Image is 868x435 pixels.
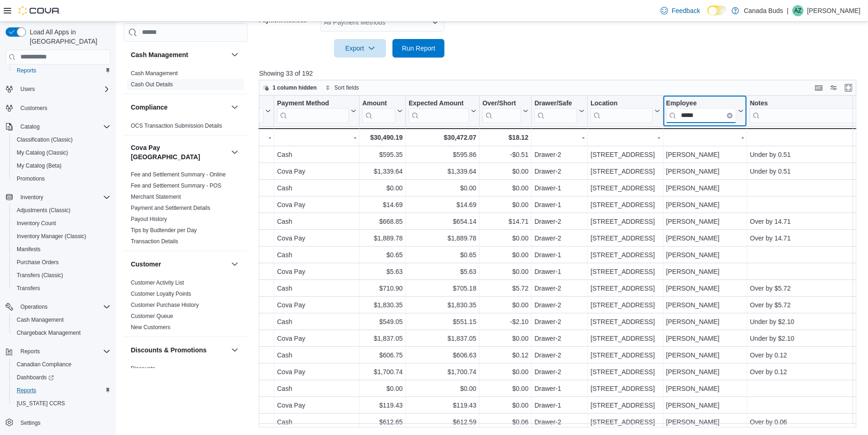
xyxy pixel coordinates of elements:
[535,199,585,210] div: Drawer-1
[591,99,653,108] div: Location
[535,316,585,327] div: Drawer-2
[123,120,248,135] div: Compliance
[131,205,210,211] a: Payment and Settlement Details
[9,256,114,269] button: Purchase Orders
[482,99,521,123] div: Over/Short
[277,182,357,194] div: Cash
[20,419,40,427] span: Settings
[123,169,248,251] div: Cova Pay [GEOGRAPHIC_DATA]
[277,149,357,160] div: Cash
[13,218,60,229] a: Inventory Count
[229,259,240,270] button: Customer
[131,171,226,178] a: Fee and Settlement Summary - Online
[13,359,75,370] a: Canadian Compliance
[13,359,110,370] span: Canadian Compliance
[17,417,44,429] a: Settings
[277,233,357,244] div: Cova Pay
[409,99,469,123] div: Expected Amount
[431,19,439,26] button: Open list of options
[13,270,110,281] span: Transfers (Classic)
[482,149,528,160] div: -$0.51
[13,65,110,76] span: Reports
[26,27,110,46] span: Load All Apps in [GEOGRAPHIC_DATA]
[17,246,40,253] span: Manifests
[363,216,403,227] div: $668.85
[131,260,161,269] h3: Customer
[131,171,226,178] span: Fee and Settlement Summary - Online
[2,300,114,313] button: Operations
[17,207,71,214] span: Adjustments (Classic)
[409,316,477,327] div: $551.15
[666,283,744,294] div: [PERSON_NAME]
[277,99,349,108] div: Payment Method
[843,82,854,93] button: Enter fullscreen
[131,291,191,297] a: Customer Loyalty Points
[666,166,744,177] div: [PERSON_NAME]
[2,416,114,429] button: Settings
[363,166,403,177] div: $1,339.64
[666,132,744,143] div: -
[131,313,173,319] a: Customer Queue
[13,134,77,145] a: Classification (Classic)
[13,173,49,184] a: Promotions
[535,333,585,344] div: Drawer-2
[707,6,727,15] input: Dark Mode
[363,266,403,277] div: $5.63
[535,182,585,194] div: Drawer-1
[17,259,59,266] span: Purchase Orders
[535,99,585,123] button: Drawer/Safe
[482,216,528,227] div: $14.71
[828,82,839,93] button: Display options
[131,50,227,59] button: Cash Management
[17,220,56,227] span: Inventory Count
[277,299,357,311] div: Cova Pay
[17,301,51,312] button: Operations
[9,230,114,243] button: Inventory Manager (Classic)
[17,162,62,169] span: My Catalog (Beta)
[591,99,653,123] div: Location
[277,199,357,210] div: Cova Pay
[9,172,114,185] button: Promotions
[535,166,585,177] div: Drawer-2
[9,217,114,230] button: Inventory Count
[787,5,789,16] p: |
[277,132,357,143] div: -
[402,44,436,53] span: Run Report
[482,132,528,143] div: $18.12
[392,39,444,58] button: Run Report
[334,84,359,91] span: Sort fields
[131,81,173,88] a: Cash Out Details
[591,132,660,143] div: -
[409,149,477,160] div: $595.86
[362,132,403,143] div: $30,490.19
[131,238,178,245] span: Transaction Details
[9,397,114,410] button: [US_STATE] CCRS
[9,64,114,77] button: Reports
[277,99,349,123] div: Payment Method
[20,194,43,201] span: Inventory
[13,244,110,255] span: Manifests
[131,312,173,320] span: Customer Queue
[591,199,661,210] div: [STREET_ADDRESS]
[17,67,36,74] span: Reports
[13,372,110,383] span: Dashboards
[409,132,476,143] div: $30,472.07
[363,249,403,260] div: $0.65
[9,371,114,384] a: Dashboards
[666,182,744,194] div: [PERSON_NAME]
[535,299,585,311] div: Drawer-2
[277,283,357,294] div: Cash
[591,99,660,123] button: Location
[13,385,40,396] a: Reports
[20,348,40,355] span: Reports
[409,249,477,260] div: $0.65
[2,101,114,115] button: Customers
[17,233,86,240] span: Inventory Manager (Classic)
[2,83,114,96] button: Users
[362,99,395,123] div: Amount
[123,68,248,94] div: Cash Management
[131,301,199,309] span: Customer Purchase History
[131,143,227,162] button: Cova Pay [GEOGRAPHIC_DATA]
[321,82,363,93] button: Sort fields
[666,149,744,160] div: [PERSON_NAME]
